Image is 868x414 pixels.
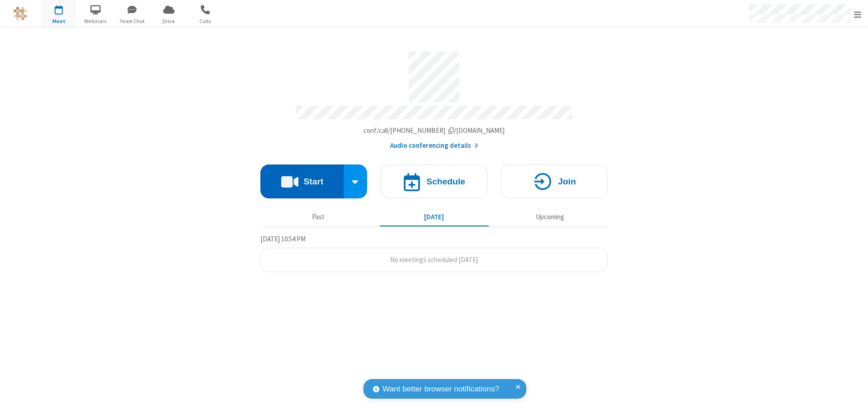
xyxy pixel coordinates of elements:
[390,255,478,264] span: No meetings scheduled [DATE]
[42,17,76,25] span: Meet
[363,126,505,136] button: Copy my meeting room linkCopy my meeting room link
[79,17,113,25] span: Webinars
[390,141,478,151] button: Audio conferencing details
[382,383,499,395] span: Want better browser notifications?
[189,17,222,25] span: Calls
[381,165,487,198] button: Schedule
[260,165,344,198] button: Start
[303,177,323,186] h4: Start
[14,7,27,20] img: QA Selenium DO NOT DELETE OR CHANGE
[260,45,608,151] section: Account details
[344,165,368,198] div: Start conference options
[264,208,373,226] button: Past
[363,126,505,135] span: Copy my meeting room link
[152,17,186,25] span: Drive
[260,234,608,273] section: Today's Meetings
[426,177,465,186] h4: Schedule
[260,235,306,243] span: [DATE] 10:54 PM
[380,208,489,226] button: [DATE]
[495,208,604,226] button: Upcoming
[501,165,608,198] button: Join
[558,177,576,186] h4: Join
[115,17,149,25] span: Team Chat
